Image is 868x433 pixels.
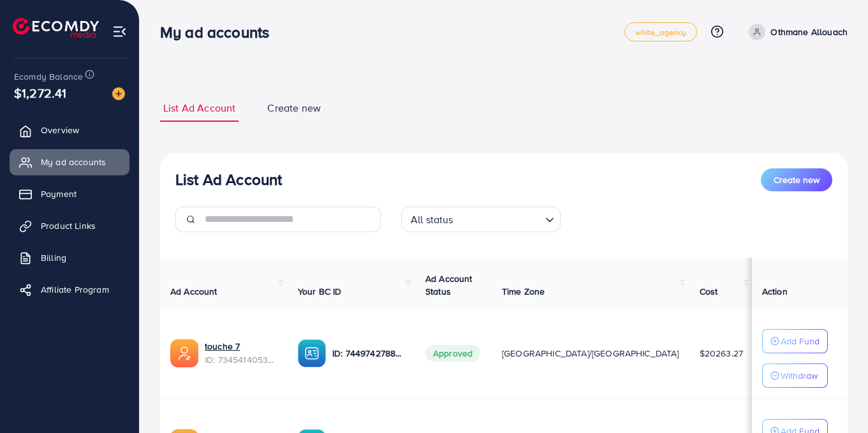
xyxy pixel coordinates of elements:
a: Billing [10,245,129,270]
span: Ad Account Status [425,272,473,298]
a: Othmane Allouach [744,24,848,40]
span: Billing [41,251,66,264]
span: List Ad Account [163,101,235,115]
a: Affiliate Program [10,277,129,302]
span: $1,272.41 [14,84,66,102]
span: My ad accounts [41,156,106,168]
img: ic-ba-acc.ded83a64.svg [298,339,326,367]
p: ID: 7449742788461903889 [332,346,405,361]
span: Create new [774,173,820,186]
img: menu [112,24,127,39]
iframe: Chat [814,376,858,423]
input: Search for option [457,208,540,229]
span: Affiliate Program [41,283,109,296]
span: Product Links [41,219,96,232]
p: Othmane Allouach [770,24,848,40]
span: white_agency [635,28,687,36]
span: Time Zone [502,285,545,298]
span: Payment [41,187,77,200]
a: Payment [10,181,129,207]
span: Ecomdy Balance [14,70,83,83]
a: touche 7 [205,340,277,353]
div: <span class='underline'>touche 7</span></br>7345414053650628609 [205,340,277,366]
span: All status [408,210,456,229]
button: Add Fund [762,329,828,353]
img: image [112,87,125,100]
h3: List Ad Account [175,170,282,189]
a: white_agency [624,22,698,41]
img: logo [13,18,99,38]
button: Withdraw [762,363,828,388]
span: Ad Account [170,285,217,298]
span: Create new [267,101,321,115]
span: Approved [425,345,480,362]
img: ic-ads-acc.e4c84228.svg [170,339,198,367]
a: Product Links [10,213,129,239]
a: Overview [10,117,129,143]
span: Cost [700,285,718,298]
button: Create new [761,168,832,191]
p: Withdraw [781,368,818,383]
h3: My ad accounts [160,23,279,41]
div: Search for option [401,207,561,232]
span: Overview [41,124,79,136]
span: $20263.27 [700,347,743,360]
span: [GEOGRAPHIC_DATA]/[GEOGRAPHIC_DATA] [502,347,679,360]
span: Action [762,285,788,298]
p: Add Fund [781,334,820,349]
span: Your BC ID [298,285,342,298]
span: ID: 7345414053650628609 [205,353,277,366]
a: My ad accounts [10,149,129,175]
